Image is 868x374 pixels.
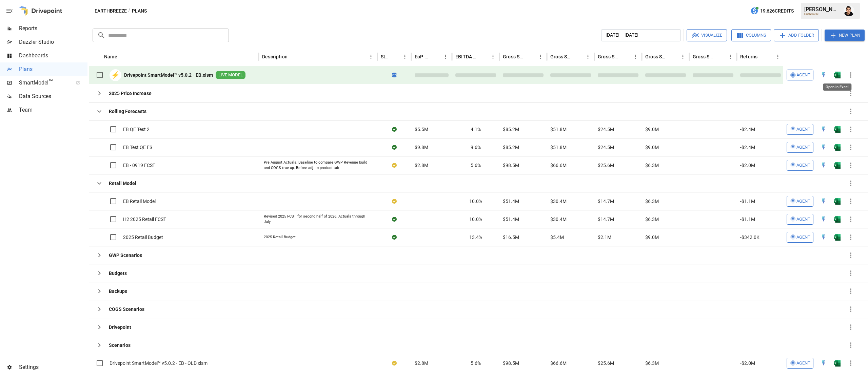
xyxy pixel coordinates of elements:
[716,52,726,61] button: Sort
[820,126,827,133] img: quick-edit-flash.b8aec18c.svg
[726,52,735,61] button: Gross Sales: Retail column menu
[844,5,854,16] img: Francisco Sanchez
[740,162,755,169] span: -$2.0M
[118,52,127,61] button: Sort
[820,216,827,223] img: quick-edit-flash.b8aec18c.svg
[471,144,481,151] span: 9.6%
[598,54,620,59] div: Gross Sales: Marketplace
[645,216,659,223] span: $6.3M
[503,216,519,223] span: $51.4M
[645,144,659,151] span: $9.0M
[19,92,87,100] span: Data Sources
[95,7,127,15] button: Earthbreeze
[415,54,431,59] div: EoP Cash
[834,360,841,367] div: Open in Excel
[469,234,482,241] span: 13.4%
[740,360,755,367] span: -$2.0M
[645,234,659,241] span: $9.0M
[787,124,813,135] button: Agent
[848,52,857,61] button: Sort
[469,216,482,223] span: 10.0%
[392,360,397,367] div: Your plan has changes in Excel that are not reflected in the Drivepoint Data Warehouse, select "S...
[834,234,841,241] div: Open in Excel
[550,198,567,205] span: $30.4M
[503,360,519,367] span: $98.5M
[392,126,397,133] div: Sync complete
[471,162,481,169] span: 5.6%
[820,216,827,223] div: Open in Quick Edit
[583,52,593,61] button: Gross Sales: DTC Online column menu
[392,144,397,151] div: Sync complete
[693,54,715,59] div: Gross Sales: Retail
[834,126,841,133] img: excel-icon.76473adf.svg
[820,198,827,205] div: Open in Quick Edit
[550,360,567,367] span: $66.6M
[598,216,614,223] span: $14.7M
[488,52,498,61] button: EBITDA Margin column menu
[774,29,819,41] button: Add Folder
[787,196,813,207] button: Agent
[740,126,755,133] span: -$2.4M
[550,216,567,223] span: $30.4M
[820,234,827,241] div: Open in Quick Edit
[109,90,152,97] b: 2025 Price Increase
[110,69,121,81] div: ⚡
[536,52,545,61] button: Gross Sales column menu
[796,126,810,133] span: Agent
[123,126,150,133] span: EB QE Test 2
[840,1,859,20] button: Francisco Sanchez
[787,214,813,225] button: Agent
[740,216,755,223] span: -$1.1M
[834,216,841,223] div: Open in Excel
[262,54,288,59] div: Description
[796,233,810,241] span: Agent
[834,144,841,151] div: Open in Excel
[598,360,614,367] span: $25.6M
[740,198,755,205] span: -$1.1M
[216,72,245,78] span: LIVE MODEL
[479,52,488,61] button: Sort
[834,126,841,133] div: Open in Excel
[550,54,573,59] div: Gross Sales: DTC Online
[796,144,810,151] span: Agent
[645,54,668,59] div: Gross Sales: Wholesale
[631,52,640,61] button: Gross Sales: Marketplace column menu
[471,360,481,367] span: 5.6%
[731,29,771,41] button: Columns
[109,342,131,349] b: Scenarios
[645,198,659,205] span: $6.3M
[740,144,755,151] span: -$2.4M
[123,234,163,241] span: 2025 Retail Budget
[392,234,397,241] div: Sync complete
[109,288,127,295] b: Backups
[392,162,397,169] div: Your plan has changes in Excel that are not reflected in the Drivepoint Data Warehouse, select "S...
[550,144,567,151] span: $51.8M
[366,52,376,61] button: Description column menu
[19,106,87,114] span: Team
[598,162,614,169] span: $25.6M
[740,54,757,59] div: Returns
[415,126,428,133] span: $5.5M
[264,235,296,240] div: 2025 Retail Budget
[109,180,136,187] b: Retail Model
[455,54,478,59] div: EBITDA Margin
[820,126,827,133] div: Open in Quick Edit
[820,360,827,367] img: quick-edit-flash.b8aec18c.svg
[820,360,827,367] div: Open in Quick Edit
[48,78,53,86] span: ™
[787,70,813,80] button: Agent
[19,38,87,46] span: Dazzler Studio
[400,52,410,61] button: Status column menu
[834,72,841,78] img: excel-icon.76473adf.svg
[787,160,813,171] button: Agent
[804,6,840,13] div: [PERSON_NAME]
[392,72,396,78] div: Sync in progress, 11% complete, about 2 minutes remaining...
[109,270,127,277] b: Budgets
[104,54,117,59] div: Name
[19,65,87,73] span: Plans
[109,324,131,331] b: Drivepoint
[123,162,155,169] span: EB - 0919 FCST
[804,13,840,16] div: Earthbreeze
[820,198,827,205] img: quick-edit-flash.b8aec18c.svg
[392,198,397,205] div: Your plan has changes in Excel that are not reflected in the Drivepoint Data Warehouse, select "S...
